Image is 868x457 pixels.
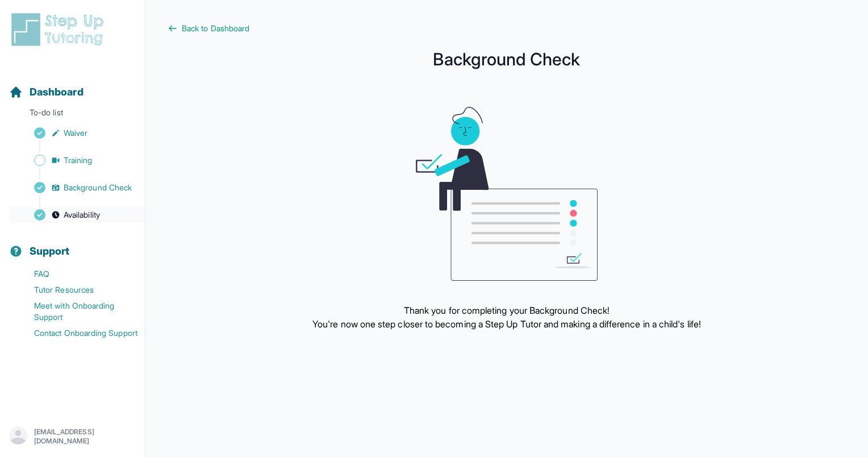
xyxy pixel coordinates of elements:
a: FAQ [9,266,145,282]
h1: Background Check [168,52,845,66]
p: Thank you for completing your Background Check! [312,304,701,317]
span: Availability [64,209,100,221]
a: Background Check [9,180,145,196]
a: Tutor Resources [9,282,145,298]
span: Waiver [64,127,87,139]
a: Training [9,152,145,168]
button: Support [5,225,140,264]
img: logo [9,11,110,48]
a: Back to Dashboard [168,23,845,34]
p: [EMAIL_ADDRESS][DOMAIN_NAME] [34,427,136,446]
a: Meet with Onboarding Support [9,298,145,325]
p: To-do list [5,107,140,123]
button: Dashboard [5,66,140,105]
a: Availability [9,207,145,223]
a: Contact Onboarding Support [9,325,145,341]
span: Background Check [64,182,132,193]
span: Back to Dashboard [182,23,249,34]
a: Waiver [9,125,145,141]
button: [EMAIL_ADDRESS][DOMAIN_NAME] [9,426,136,447]
span: Support [30,243,70,259]
p: You're now one step closer to becoming a Step Up Tutor and making a difference in a child's life! [312,317,701,331]
span: Dashboard [30,84,84,100]
a: Dashboard [9,84,84,100]
span: Training [64,155,93,166]
img: meeting graphic [416,107,598,281]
